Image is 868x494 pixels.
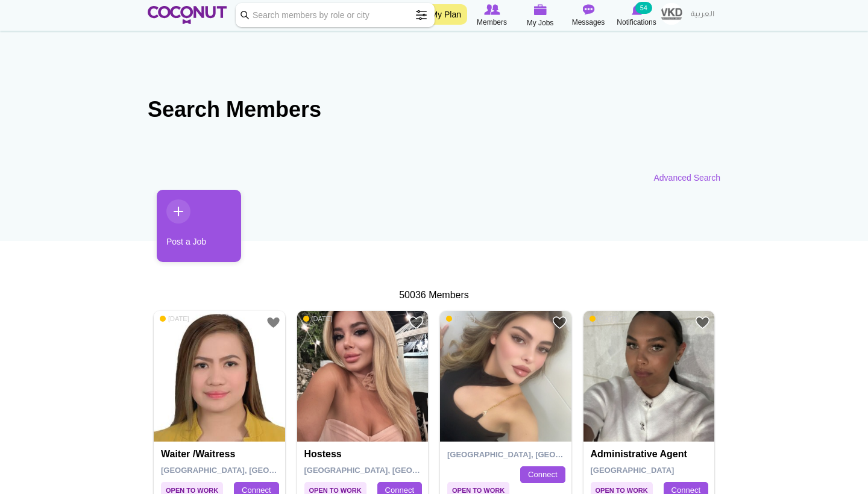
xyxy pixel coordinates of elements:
a: Browse Members Members [468,3,516,28]
span: [DATE] [590,314,619,323]
span: [DATE] [446,314,476,323]
input: Search members by role or city [236,3,435,27]
img: Notifications [632,4,642,15]
a: Add to Favourites [552,315,567,330]
span: [GEOGRAPHIC_DATA] [591,466,675,475]
a: Advanced Search [653,172,720,184]
a: Add to Favourites [266,315,281,330]
a: Notifications Notifications 54 [612,3,661,28]
span: [GEOGRAPHIC_DATA], [GEOGRAPHIC_DATA] [304,466,476,475]
h4: administrative agent [591,449,711,460]
img: Browse Members [484,4,500,15]
a: My Jobs My Jobs [516,3,564,29]
span: My Jobs [527,17,554,29]
span: [GEOGRAPHIC_DATA], [GEOGRAPHIC_DATA] [447,450,619,459]
a: My Plan [424,4,467,25]
h4: Waiter /Waitress [161,449,281,460]
a: Messages Messages [564,3,612,28]
li: 1 / 1 [148,190,232,271]
a: Post a Job [157,190,241,262]
img: Home [148,6,227,24]
span: Members [477,16,507,28]
a: Add to Favourites [409,315,424,330]
h2: Search Members [148,95,720,124]
img: My Jobs [533,4,547,15]
span: [DATE] [160,314,189,323]
img: Messages [582,4,594,15]
span: Notifications [617,16,656,28]
a: Connect [520,466,565,483]
span: [GEOGRAPHIC_DATA], [GEOGRAPHIC_DATA] [161,466,333,475]
span: Messages [572,16,605,28]
a: Add to Favourites [695,315,710,330]
h4: Hostess [304,449,424,460]
small: 54 [635,2,652,14]
span: [DATE] [303,314,333,323]
div: 50036 Members [148,289,720,302]
a: العربية [685,3,720,27]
